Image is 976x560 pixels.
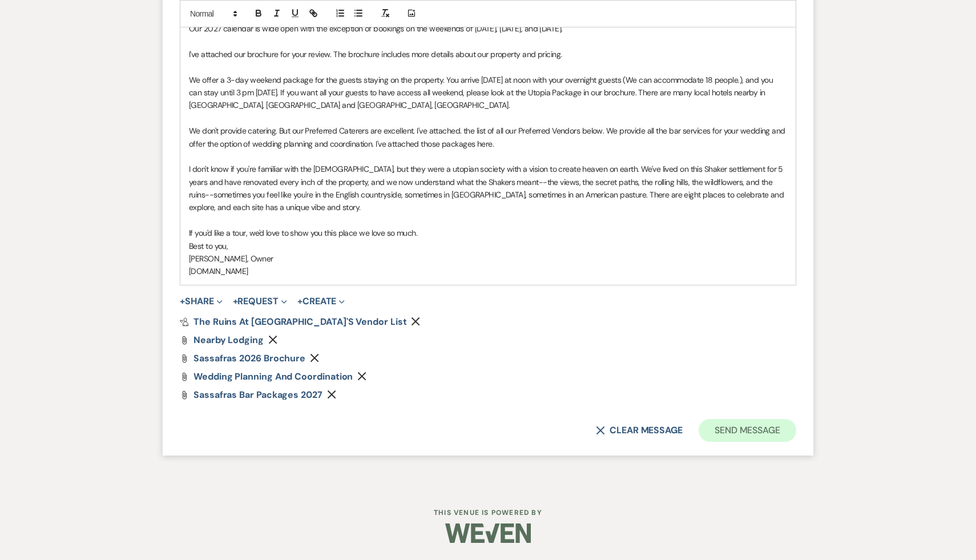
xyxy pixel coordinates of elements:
[193,370,353,382] span: Wedding Planning and Coordination
[189,252,787,265] p: [PERSON_NAME], Owner
[193,390,322,400] a: Sassafras Bar Packages 2027
[699,419,796,442] button: Send Message
[180,317,406,327] a: The Ruins at [GEOGRAPHIC_DATA]'s Vendor List
[297,297,303,306] span: +
[233,297,238,306] span: +
[193,372,353,381] a: Wedding Planning and Coordination
[193,334,264,346] span: Nearby Lodging
[180,297,223,306] button: Share
[445,513,531,553] img: Weven Logo
[189,227,787,239] p: If you'd like a tour, we'd love to show you this place we love so much.
[189,22,787,35] p: Our 2027 calendar is wide open with the exception of bookings on the weekends of [DATE], [DATE], ...
[233,297,287,306] button: Request
[297,297,345,306] button: Create
[193,336,264,345] a: Nearby Lodging
[193,352,305,364] span: Sassafras 2026 Brochure
[189,240,787,252] p: Best to you,
[180,297,185,306] span: +
[189,265,787,277] p: [DOMAIN_NAME]
[189,164,786,212] span: I don't know if you're familiar with the [DEMOGRAPHIC_DATA], but they were a utopian society with...
[193,316,406,328] span: The Ruins at [GEOGRAPHIC_DATA]'s Vendor List
[189,75,775,111] span: We offer a 3-day weekend package for the guests staying on the property. You arrive [DATE] at noo...
[189,124,787,150] p: We don't provide catering. But our Preferred Caterers are excellent. I've attached. the list of a...
[189,48,787,61] p: I've attached our brochure for your review. The brochure includes more details about our property...
[596,426,683,435] button: Clear message
[193,354,305,363] a: Sassafras 2026 Brochure
[193,389,322,401] span: Sassafras Bar Packages 2027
